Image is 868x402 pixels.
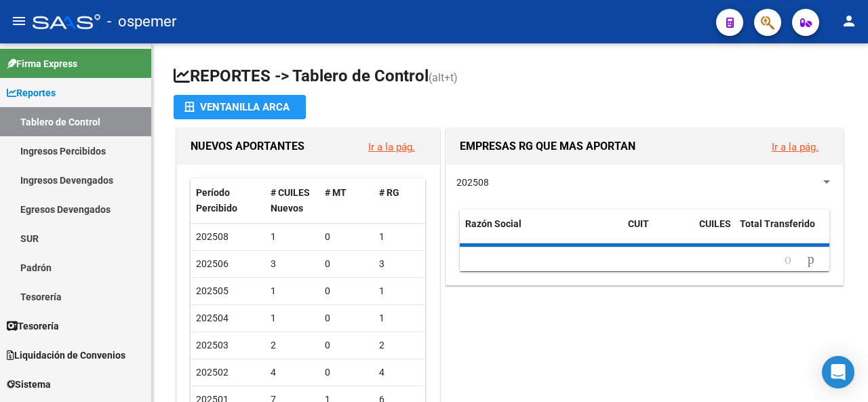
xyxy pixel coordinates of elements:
a: go to previous page [778,252,797,267]
div: 1 [379,283,422,299]
datatable-header-cell: # RG [374,178,428,223]
span: 202504 [196,313,229,323]
span: Razón Social [465,218,521,229]
div: Ventanilla ARCA [184,95,295,119]
div: 0 [325,310,368,326]
datatable-header-cell: # MT [319,178,374,223]
span: EMPRESAS RG QUE MAS APORTAN [460,140,635,153]
span: # CUILES Nuevos [271,187,310,214]
div: 3 [379,256,422,272]
div: 0 [325,256,368,272]
datatable-header-cell: CUILES [694,209,734,254]
span: CUIT [628,218,649,229]
span: 202506 [196,258,229,269]
span: # RG [379,187,399,198]
button: Ir a la pág. [761,134,829,159]
a: go to next page [802,252,821,267]
div: 2 [271,338,314,353]
button: Ir a la pág. [357,134,426,159]
div: 1 [271,310,314,326]
div: 0 [325,365,368,380]
span: # MT [325,187,347,198]
mat-icon: menu [11,13,27,29]
div: Open Intercom Messenger [822,356,854,388]
div: 4 [379,365,422,380]
span: Reportes [7,85,56,100]
span: Total Transferido [740,218,815,229]
div: 1 [379,310,422,326]
div: 1 [379,229,422,245]
datatable-header-cell: Período Percibido [191,178,265,223]
h1: REPORTES -> Tablero de Control [174,65,846,89]
datatable-header-cell: Razón Social [460,209,623,254]
span: CUILES [699,218,731,229]
span: Tesorería [7,319,59,334]
button: Ventanilla ARCA [174,95,306,119]
div: 1 [271,229,314,245]
span: Sistema [7,377,51,392]
div: 1 [271,283,314,299]
datatable-header-cell: CUIT [623,209,694,254]
span: 202502 [196,367,229,378]
span: 202503 [196,340,229,350]
span: NUEVOS APORTANTES [191,140,304,153]
mat-icon: person [841,13,857,29]
span: 202505 [196,285,229,296]
div: 0 [325,338,368,353]
div: 0 [325,283,368,299]
span: Período Percibido [196,187,237,214]
div: 0 [325,229,368,245]
div: 4 [271,365,314,380]
span: (alt+t) [429,71,458,84]
span: Liquidación de Convenios [7,348,125,363]
span: 202508 [456,177,489,188]
span: - ospemer [107,7,176,37]
div: 2 [379,338,422,353]
span: Firma Express [7,56,77,71]
a: Ir a la pág. [368,141,415,153]
div: 3 [271,256,314,272]
a: Ir a la pág. [772,141,818,153]
datatable-header-cell: Total Transferido [734,209,829,254]
datatable-header-cell: # CUILES Nuevos [265,178,319,223]
span: 202508 [196,231,229,242]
